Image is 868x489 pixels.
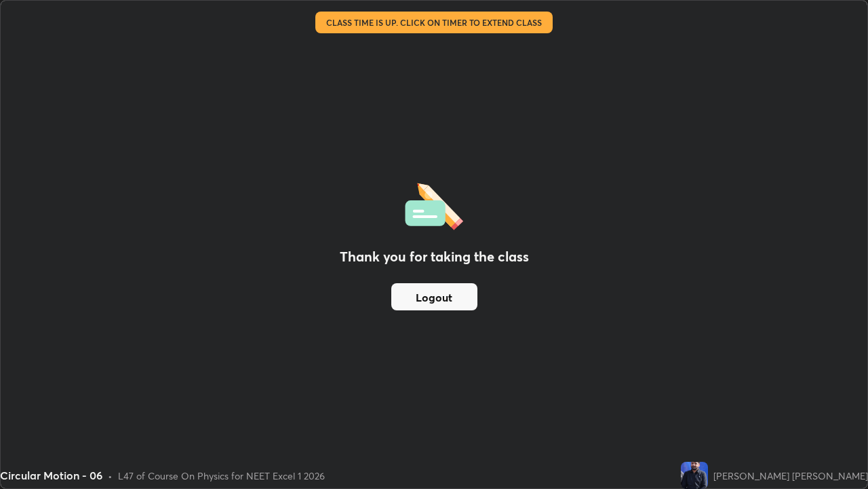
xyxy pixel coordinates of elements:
[405,179,463,230] img: offlineFeedback.1438e8b3.svg
[118,469,325,483] div: L47 of Course On Physics for NEET Excel 1 2026
[108,469,113,483] div: •
[681,462,708,489] img: f34a0ffe40ef4429b3e21018fb94e939.jpg
[340,247,529,267] h2: Thank you for taking the class
[391,283,477,310] button: Logout
[713,469,868,483] div: [PERSON_NAME] [PERSON_NAME]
